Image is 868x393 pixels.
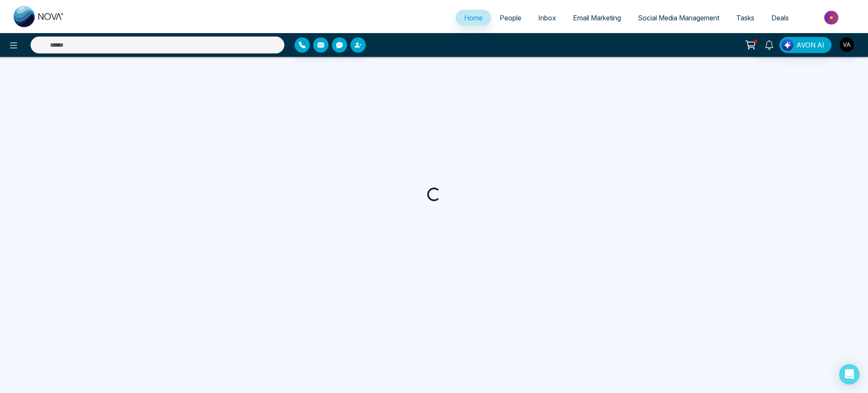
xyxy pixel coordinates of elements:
[14,6,64,27] img: Nova CRM Logo
[839,364,860,385] div: Open Intercom Messenger
[771,14,789,22] span: Deals
[779,37,832,53] button: AVON AI
[728,10,763,26] a: Tasks
[736,14,754,22] span: Tasks
[500,14,521,22] span: People
[638,14,719,22] span: Social Media Management
[801,8,863,27] img: Market-place.gif
[840,37,854,52] img: User Avatar
[491,10,530,26] a: People
[538,14,556,22] span: Inbox
[573,14,621,22] span: Email Marketing
[796,40,824,50] span: AVON AI
[530,10,565,26] a: Inbox
[565,10,629,26] a: Email Marketing
[629,10,728,26] a: Social Media Management
[456,10,491,26] a: Home
[464,14,483,22] span: Home
[763,10,797,26] a: Deals
[782,39,793,51] img: Lead Flow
